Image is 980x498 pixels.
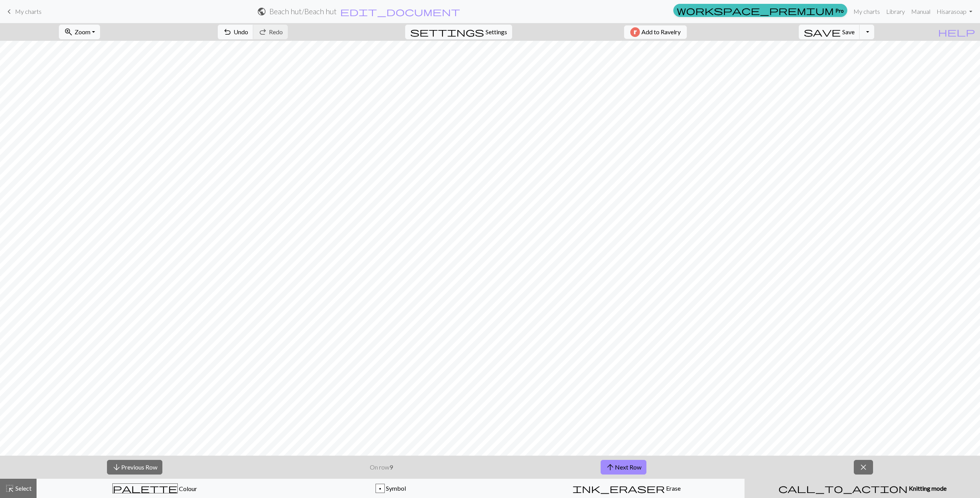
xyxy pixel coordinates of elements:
[14,485,32,492] span: Select
[908,4,933,19] a: Manual
[405,25,512,39] button: SettingsSettings
[410,27,484,37] i: Settings
[804,27,841,37] span: save
[908,485,947,492] span: Knitting mode
[601,460,646,475] button: Next Row
[112,462,121,473] span: arrow_downward
[15,8,42,15] span: My charts
[677,5,834,16] span: workspace_premium
[745,479,980,498] button: Knitting mode
[486,27,507,37] span: Settings
[5,483,14,494] span: highlight_alt
[113,483,177,494] span: palette
[799,25,860,39] button: Save
[850,4,883,19] a: My charts
[385,485,406,492] span: Symbol
[5,6,14,17] span: keyboard_arrow_left
[272,479,508,498] button: p Symbol
[376,484,384,493] div: p
[59,25,100,39] button: Zoom
[223,27,232,37] span: undo
[340,6,460,17] span: edit_document
[606,462,615,473] span: arrow_upward
[630,27,640,37] img: Ravelry
[5,5,42,18] a: My charts
[389,463,393,471] strong: 9
[938,27,975,37] span: help
[673,4,847,17] a: Pro
[64,27,73,37] span: zoom_in
[641,27,681,37] span: Add to Ravelry
[624,25,687,39] button: Add to Ravelry
[883,4,908,19] a: Library
[257,6,266,17] span: public
[269,7,337,16] h2: Beach hut / Beach hut
[178,485,197,492] span: Colour
[234,28,248,35] span: Undo
[218,25,254,39] button: Undo
[107,460,162,475] button: Previous Row
[842,28,855,35] span: Save
[859,462,868,473] span: close
[665,485,681,492] span: Erase
[37,479,272,498] button: Colour
[778,483,908,494] span: call_to_action
[573,483,665,494] span: ink_eraser
[410,27,484,37] span: settings
[370,463,393,472] p: On row
[933,4,975,19] a: Hisarasoap
[509,479,745,498] button: Erase
[75,28,90,35] span: Zoom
